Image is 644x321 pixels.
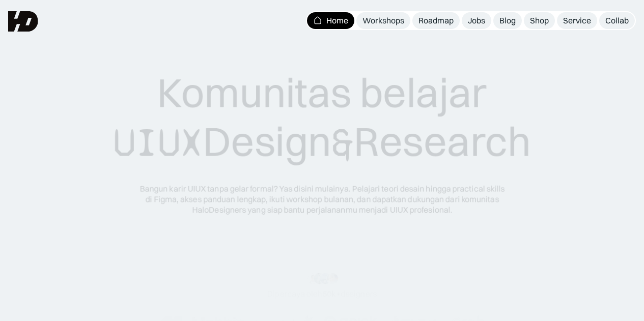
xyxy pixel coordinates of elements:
[493,12,522,29] a: Blog
[418,15,454,26] div: Roadmap
[331,118,354,167] span: &
[524,12,555,29] a: Shop
[356,12,410,29] a: Workshops
[530,15,549,26] div: Shop
[307,12,354,29] a: Home
[499,15,516,26] div: Blog
[113,68,531,167] div: Komunitas belajar Design Research
[412,12,460,29] a: Roadmap
[563,15,591,26] div: Service
[113,118,203,167] span: UIUX
[468,15,485,26] div: Jobs
[557,12,597,29] a: Service
[605,15,629,26] div: Collab
[362,15,404,26] div: Workshops
[599,12,635,29] a: Collab
[322,289,341,299] span: 50k+
[267,289,377,300] div: Dipercaya oleh designers
[462,12,491,29] a: Jobs
[326,15,348,26] div: Home
[139,183,506,215] div: Bangun karir UIUX tanpa gelar formal? Yas disini mulainya. Pelajari teori desain hingga practical...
